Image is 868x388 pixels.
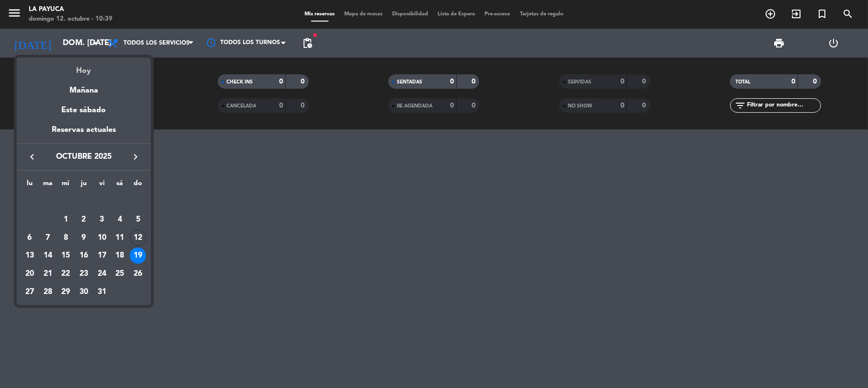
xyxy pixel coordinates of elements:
[111,178,129,193] th: sábado
[76,247,92,264] div: 16
[22,266,38,282] div: 20
[39,283,57,301] td: 28 de octubre de 2025
[130,247,146,264] div: 19
[130,230,146,246] div: 12
[129,229,147,247] td: 12 de octubre de 2025
[112,266,128,282] div: 25
[75,283,93,301] td: 30 de octubre de 2025
[111,229,129,247] td: 11 de octubre de 2025
[22,284,38,300] div: 27
[57,230,74,246] div: 8
[39,265,57,283] td: 21 de octubre de 2025
[111,211,129,229] td: 4 de octubre de 2025
[21,265,39,283] td: 20 de octubre de 2025
[21,229,39,247] td: 6 de octubre de 2025
[130,151,141,163] i: keyboard_arrow_right
[76,266,92,282] div: 23
[21,283,39,301] td: 27 de octubre de 2025
[56,211,75,229] td: 1 de octubre de 2025
[94,230,110,246] div: 10
[112,212,128,228] div: 4
[22,230,38,246] div: 6
[111,247,129,265] td: 18 de octubre de 2025
[93,283,111,301] td: 31 de octubre de 2025
[75,229,93,247] td: 9 de octubre de 2025
[56,178,75,193] th: miércoles
[129,178,147,193] th: domingo
[93,211,111,229] td: 3 de octubre de 2025
[40,247,56,264] div: 14
[94,247,110,264] div: 17
[22,247,38,264] div: 13
[40,284,56,300] div: 28
[17,77,151,97] div: Mañana
[17,124,151,143] div: Reservas actuales
[75,265,93,283] td: 23 de octubre de 2025
[129,265,147,283] td: 26 de octubre de 2025
[93,178,111,193] th: viernes
[127,151,144,163] button: keyboard_arrow_right
[93,247,111,265] td: 17 de octubre de 2025
[40,230,56,246] div: 7
[75,211,93,229] td: 2 de octubre de 2025
[112,230,128,246] div: 11
[39,229,57,247] td: 7 de octubre de 2025
[130,266,146,282] div: 26
[76,212,92,228] div: 2
[93,229,111,247] td: 10 de octubre de 2025
[129,247,147,265] td: 19 de octubre de 2025
[75,178,93,193] th: jueves
[76,230,92,246] div: 9
[23,151,41,163] button: keyboard_arrow_left
[94,284,110,300] div: 31
[56,229,75,247] td: 8 de octubre de 2025
[57,266,74,282] div: 22
[26,151,38,163] i: keyboard_arrow_left
[41,151,127,163] span: octubre 2025
[129,211,147,229] td: 5 de octubre de 2025
[56,283,75,301] td: 29 de octubre de 2025
[17,97,151,124] div: Este sábado
[40,266,56,282] div: 21
[57,284,74,300] div: 29
[94,266,110,282] div: 24
[93,265,111,283] td: 24 de octubre de 2025
[111,265,129,283] td: 25 de octubre de 2025
[57,212,74,228] div: 1
[94,212,110,228] div: 3
[130,212,146,228] div: 5
[17,58,151,77] div: Hoy
[57,247,74,264] div: 15
[112,247,128,264] div: 18
[21,192,147,211] td: OCT.
[39,247,57,265] td: 14 de octubre de 2025
[75,247,93,265] td: 16 de octubre de 2025
[21,178,39,193] th: lunes
[39,178,57,193] th: martes
[56,265,75,283] td: 22 de octubre de 2025
[76,284,92,300] div: 30
[56,247,75,265] td: 15 de octubre de 2025
[21,247,39,265] td: 13 de octubre de 2025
